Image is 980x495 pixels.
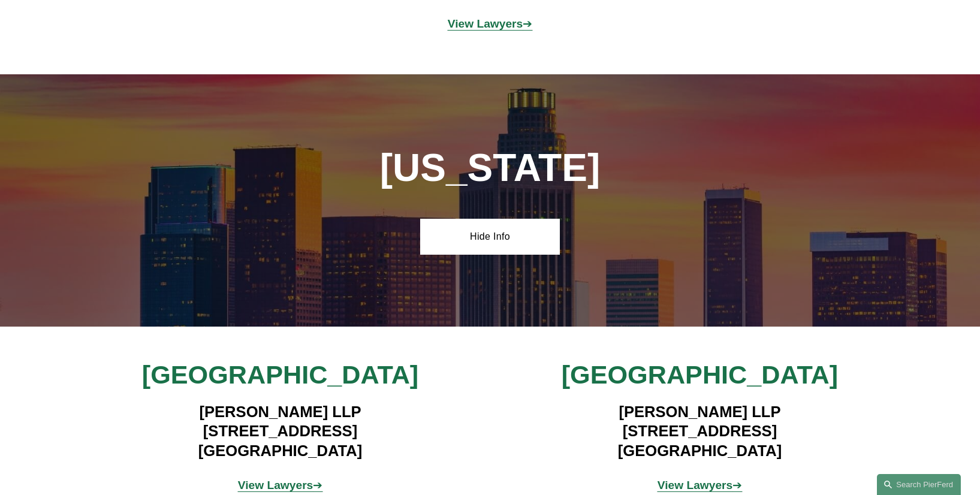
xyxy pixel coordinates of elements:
span: [GEOGRAPHIC_DATA] [142,360,418,389]
strong: View Lawyers [658,479,733,491]
a: Hide Info [420,219,560,255]
span: ➔ [238,479,323,491]
h1: [US_STATE] [315,146,665,190]
span: ➔ [658,479,743,491]
a: ➔ [523,17,532,30]
h4: [PERSON_NAME] LLP [STREET_ADDRESS] [GEOGRAPHIC_DATA] [525,402,875,460]
a: View Lawyers➔ [658,479,743,491]
span: [GEOGRAPHIC_DATA] [562,360,838,389]
a: Search this site [877,474,961,495]
h4: [PERSON_NAME] LLP [STREET_ADDRESS] [GEOGRAPHIC_DATA] [105,402,455,460]
strong: View Lawyers [238,479,313,491]
a: View Lawyers➔ [238,479,323,491]
a: View Lawyers [448,17,523,30]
